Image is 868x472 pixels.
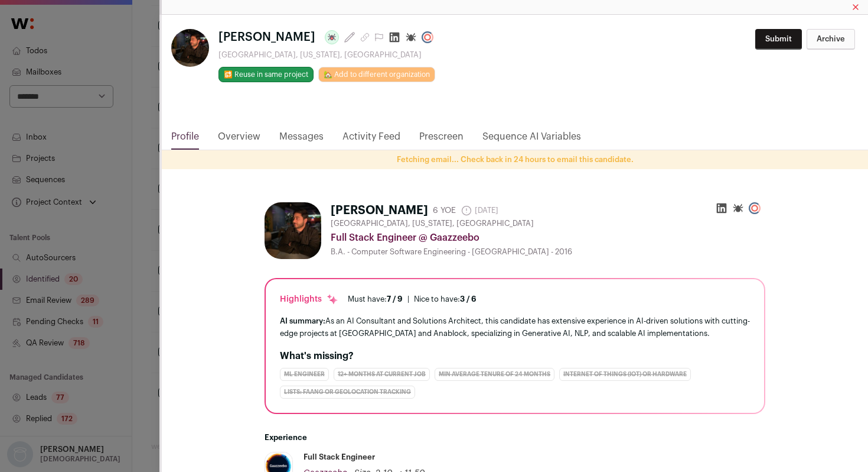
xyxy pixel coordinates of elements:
span: [GEOGRAPHIC_DATA], [US_STATE], [GEOGRAPHIC_DATA] [331,219,534,228]
div: Highlights [280,293,338,305]
a: Activity Feed [342,130,400,150]
div: Must have: [348,295,403,304]
span: AI summary: [280,317,325,325]
div: [GEOGRAPHIC_DATA], [US_STATE], [GEOGRAPHIC_DATA] [218,50,438,60]
span: 7 / 9 [387,295,403,303]
button: Archive [807,29,855,50]
button: Submit [755,29,802,50]
span: [DATE] [461,205,498,216]
img: 2c71e2bc6a449e31cb4ba1c3a201da986b897edb4225842c55662a43f9f38181 [265,202,321,259]
div: As an AI Consultant and Solutions Architect, this candidate has extensive experience in AI-driven... [280,315,750,340]
h1: [PERSON_NAME] [331,202,428,219]
a: Prescreen [419,130,464,150]
div: 6 YOE [433,205,456,216]
div: Full Stack Engineer @ Gaazzeebo [331,231,765,245]
div: B.A. - Computer Software Engineering - [GEOGRAPHIC_DATA] - 2016 [331,247,765,257]
button: 🔂 Reuse in same project [218,67,314,82]
div: min average tenure of 24 months [435,368,554,381]
a: Sequence AI Variables [482,130,581,150]
h2: Experience [265,433,765,442]
div: ML Engineer [280,368,329,381]
span: 3 / 6 [460,295,477,303]
h2: What's missing? [280,349,750,363]
ul: | [348,295,477,304]
span: [PERSON_NAME] [218,29,315,46]
div: Nice to have: [414,295,477,304]
a: 🏡 Add to different organization [318,67,435,82]
img: 2c71e2bc6a449e31cb4ba1c3a201da986b897edb4225842c55662a43f9f38181 [171,29,209,67]
a: Overview [218,130,260,150]
div: 12+ months at current job [334,368,430,381]
a: Messages [279,130,324,150]
a: Profile [171,130,199,150]
div: Internet of Things (IoT) or Hardware [559,368,691,381]
p: Fetching email... Check back in 24 hours to email this candidate. [162,155,868,164]
div: Full Stack Engineer [304,452,375,463]
div: Lists: FAANG or Geolocation Tracking [280,386,415,399]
